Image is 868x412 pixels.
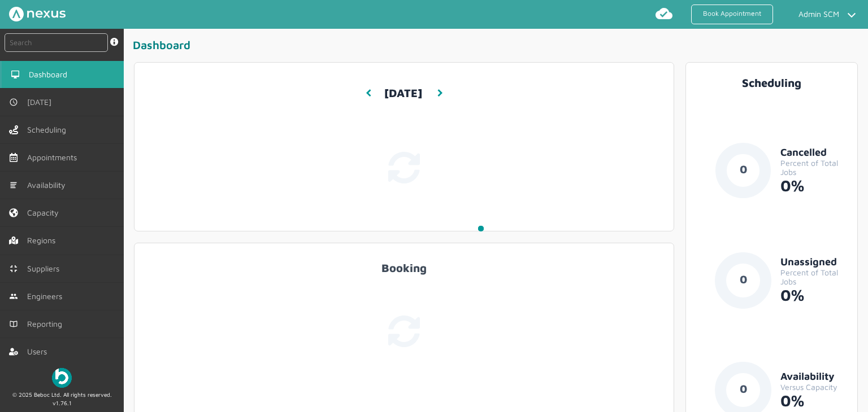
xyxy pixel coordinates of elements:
span: Reporting [27,319,67,328]
input: Search by: Ref, PostCode, MPAN, MPRN, Account, Customer [5,33,108,52]
img: md-contract.svg [9,264,18,273]
a: Book Appointment [691,5,773,24]
span: Suppliers [27,264,64,273]
span: Availability [27,181,70,190]
span: Users [27,347,51,356]
img: md-desktop.svg [11,70,20,79]
img: md-time.svg [9,98,18,107]
img: md-people.svg [9,292,18,301]
span: Scheduling [27,125,71,134]
img: appointments-left-menu.svg [9,153,18,162]
img: capacity-left-menu.svg [9,208,18,217]
span: [DATE] [27,98,56,107]
img: Beboc Logo [52,368,72,388]
span: Appointments [27,153,81,162]
img: regions.left-menu.svg [9,236,18,245]
img: md-list.svg [9,181,18,190]
span: Capacity [27,208,63,217]
img: scheduling-left-menu.svg [9,125,18,134]
span: Engineers [27,292,67,301]
img: md-cloud-done.svg [655,5,673,23]
img: md-book.svg [9,319,18,328]
img: user-left-menu.svg [9,347,18,356]
img: Nexus [9,7,66,21]
span: Regions [27,236,60,245]
span: Dashboard [29,70,72,79]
